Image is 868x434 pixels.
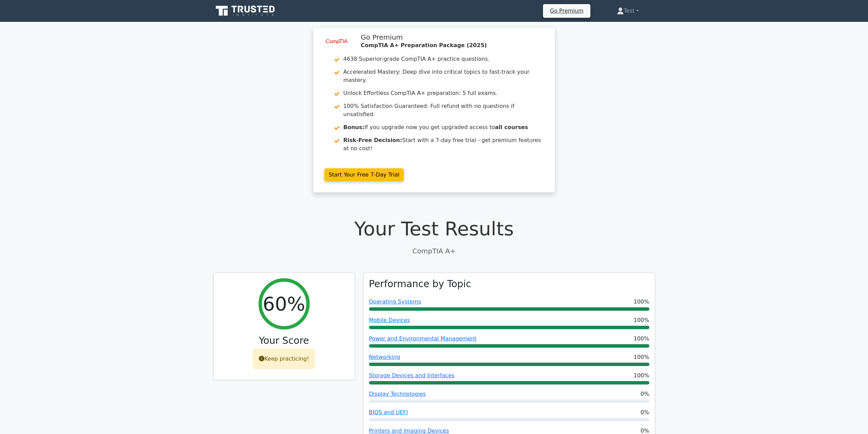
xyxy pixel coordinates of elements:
a: Mobile Devices [369,317,410,323]
p: CompTIA A+ [213,246,655,256]
a: Display Technologies [369,391,426,397]
a: Start Your Free 7-Day Trial [324,168,404,181]
a: Operating Systems [369,298,421,305]
a: Test [601,4,655,18]
span: 100% [634,353,649,361]
span: 0% [641,408,649,417]
a: Printers and Imaging Devices [369,428,449,434]
span: 100% [634,372,649,380]
a: Storage Devices and Interfaces [369,372,455,379]
span: 100% [634,316,649,324]
span: 100% [634,335,649,343]
a: Go Premium [546,6,587,15]
h1: Your Test Results [213,217,655,240]
span: 100% [634,298,649,306]
span: 0% [641,390,649,398]
a: BIOS and UEFI [369,409,408,416]
a: Networking [369,354,400,360]
a: Power and Environmental Management [369,335,477,342]
h3: Your Score [219,335,349,347]
h3: Performance by Topic [369,278,471,290]
h2: 60% [263,292,305,315]
div: Keep practicing! [253,349,315,369]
